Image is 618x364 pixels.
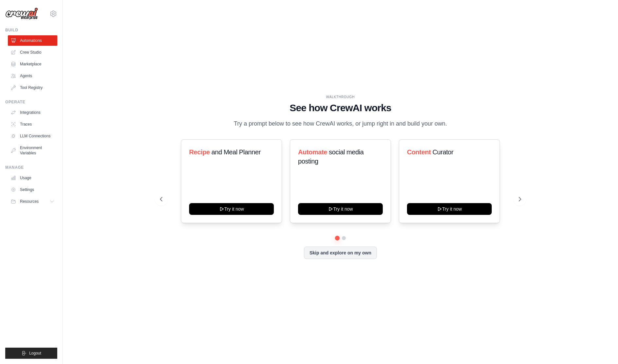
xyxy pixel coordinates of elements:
button: Try it now [189,203,274,215]
span: and Meal Planner [211,148,260,156]
span: Resources [20,199,39,204]
h1: See how CrewAI works [160,102,521,114]
p: Try a prompt below to see how CrewAI works, or jump right in and build your own. [231,119,450,129]
a: Crew Studio [8,47,57,58]
a: Agents [8,71,57,81]
span: Recipe [189,148,210,156]
div: WALKTHROUGH [160,95,521,99]
div: Manage [5,165,57,170]
div: Build [5,27,57,33]
span: Content [407,148,431,156]
img: Logo [5,8,38,20]
a: LLM Connections [8,131,57,141]
button: Try it now [298,203,383,215]
button: Resources [8,196,57,207]
a: Tool Registry [8,82,57,93]
a: Traces [8,119,57,130]
a: Marketplace [8,59,57,69]
a: Usage [8,173,57,183]
span: Logout [29,351,41,356]
a: Settings [8,184,57,195]
button: Skip and explore on my own [304,247,377,259]
div: Operate [5,99,57,105]
span: Curator [433,148,453,156]
a: Environment Variables [8,143,57,158]
span: Automate [298,148,327,156]
a: Automations [8,35,57,46]
button: Logout [5,348,57,359]
span: social media posting [298,148,364,165]
a: Integrations [8,107,57,118]
button: Try it now [407,203,492,215]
